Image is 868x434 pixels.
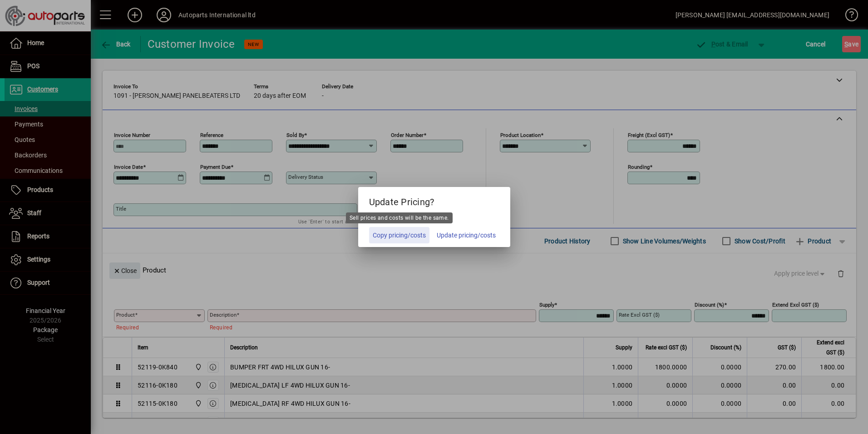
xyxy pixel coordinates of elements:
[433,227,499,243] button: Update pricing/costs
[373,231,426,240] span: Copy pricing/costs
[358,187,510,213] h5: Update Pricing?
[437,231,496,240] span: Update pricing/costs
[369,227,429,243] button: Copy pricing/costs
[346,212,453,223] div: Sell prices and costs will be the same.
